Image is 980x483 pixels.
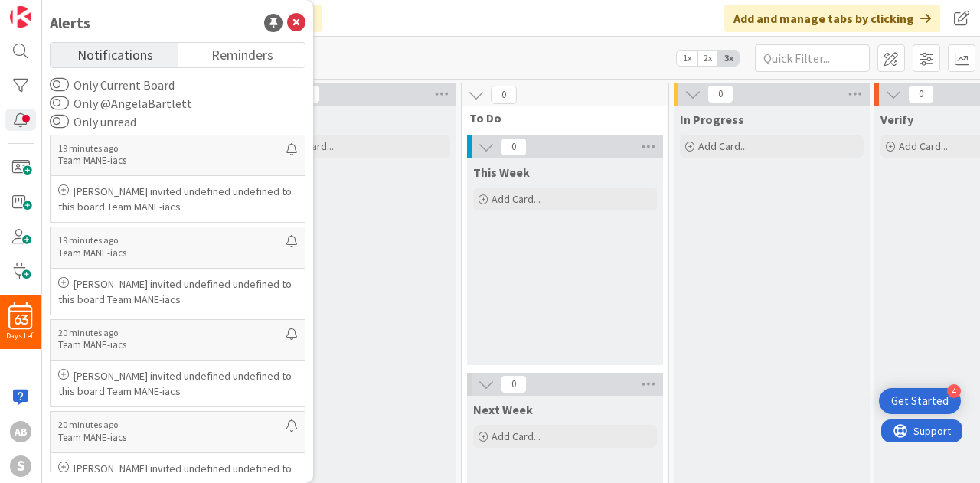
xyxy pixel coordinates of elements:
span: Verify [880,112,913,127]
p: Team MANE-iacs [58,338,286,352]
div: Open Get Started checklist, remaining modules: 4 [879,388,961,414]
span: This Week [473,165,530,180]
label: Only unread [50,113,136,131]
p: 20 minutes ago [58,419,286,430]
p: 19 minutes ago [58,143,286,154]
span: 2x [697,51,718,66]
p: Team MANE-iacs [58,154,286,168]
p: 19 minutes ago [58,235,286,246]
span: Add Card... [899,139,948,153]
span: Notifications [77,43,153,64]
div: S [10,455,31,477]
div: 4 [947,384,961,398]
button: Only Current Board [50,77,69,93]
label: Only @AngelaBartlett [50,94,192,113]
div: Add and manage tabs by clicking [724,5,940,32]
p: Team MANE-iacs [58,246,286,260]
span: 3x [718,51,739,66]
p: 20 minutes ago [58,328,286,338]
img: Visit kanbanzone.com [10,6,31,28]
span: 0 [908,85,934,103]
span: Add Card... [698,139,747,153]
p: [PERSON_NAME] invited undefined undefined to this board Team MANE-iacs [58,184,297,214]
p: [PERSON_NAME] invited undefined undefined to this board Team MANE-iacs [58,276,297,307]
span: 0 [501,138,527,156]
input: Quick Filter... [755,44,870,72]
span: 63 [14,315,28,325]
span: 0 [501,375,527,393]
button: Only @AngelaBartlett [50,96,69,111]
div: Get Started [891,393,949,409]
span: Next Week [473,402,533,417]
p: Team MANE-iacs [58,431,286,445]
label: Only Current Board [50,76,175,94]
button: Only unread [50,114,69,129]
span: To Do [469,110,649,126]
span: 0 [707,85,733,103]
div: Alerts [50,11,90,34]
span: 0 [491,86,517,104]
p: [PERSON_NAME] invited undefined undefined to this board Team MANE-iacs [58,368,297,399]
span: 1x [677,51,697,66]
span: Reminders [211,43,273,64]
span: Support [32,2,70,21]
span: Add Card... [492,192,541,206]
span: Add Card... [492,429,541,443]
div: AB [10,421,31,442]
span: In Progress [680,112,744,127]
